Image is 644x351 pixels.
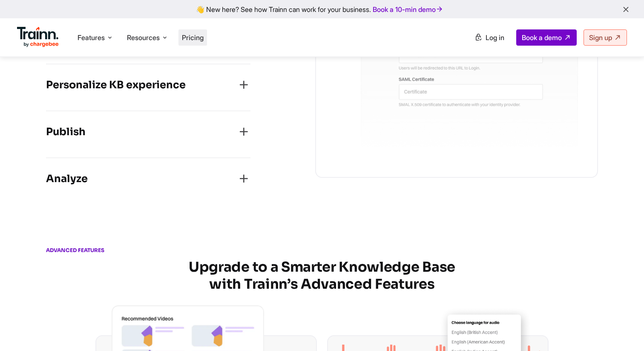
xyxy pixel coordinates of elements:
[516,29,577,46] a: Book a demo
[601,310,644,351] iframe: Chat Widget
[371,3,445,15] a: Book a 10-min demo
[486,33,504,42] span: Log in
[5,5,639,13] div: 👋 New here? See how Trainn can work for your business.
[589,33,612,42] span: Sign up
[78,33,105,42] span: Features
[46,247,598,253] p: ADVANCED FEATURES
[127,33,160,42] span: Resources
[46,258,598,293] h2: Upgrade to a Smarter Knowledge Base with Trainn’s Advanced Features
[522,33,562,42] span: Book a demo
[469,30,509,45] a: Log in
[46,78,186,92] h4: Personalize KB experience
[182,33,204,42] a: Pricing
[46,125,86,139] h4: Publish
[46,172,88,186] h4: Analyze
[584,29,627,46] a: Sign up
[17,27,59,47] img: Trainn Logo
